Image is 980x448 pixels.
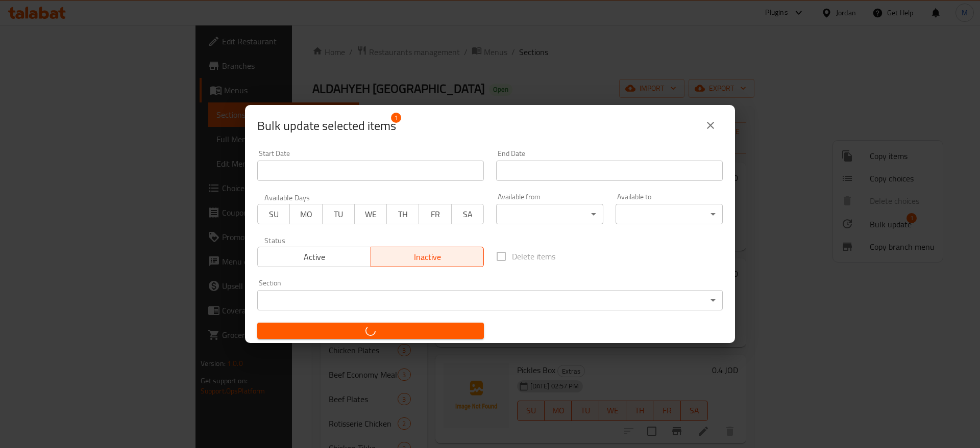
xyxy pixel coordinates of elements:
span: WE [359,207,383,222]
button: SA [451,204,484,224]
span: SU [262,207,286,222]
button: TH [386,204,419,224]
span: Inactive [375,250,480,265]
button: MO [289,204,322,224]
span: 1 [391,113,401,123]
button: Inactive [371,247,484,267]
div: ​ [616,204,723,224]
button: TU [322,204,355,224]
div: ​ [496,204,603,224]
button: close [698,113,723,138]
span: FR [423,207,447,222]
button: Active [257,247,371,267]
div: ​ [257,290,723,310]
span: Delete items [512,250,555,262]
button: SU [257,204,290,224]
span: Active [262,250,367,265]
span: TU [327,207,351,222]
span: Selected items count [257,118,396,134]
span: TH [391,207,415,222]
span: MO [294,207,318,222]
button: FR [419,204,451,224]
button: WE [354,204,387,224]
span: SA [456,207,480,222]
